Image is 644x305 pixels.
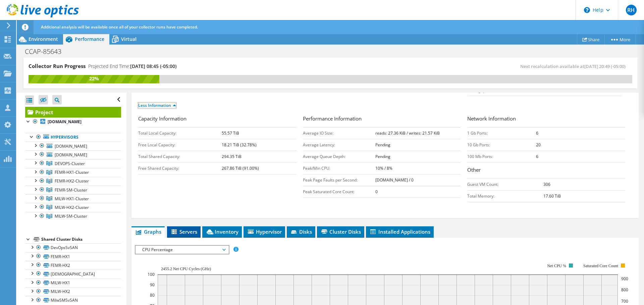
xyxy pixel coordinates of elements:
[584,7,590,13] svg: \n
[29,75,159,82] div: 22%
[583,263,619,268] text: Saturated Core Count
[621,298,628,304] text: 700
[25,142,121,150] a: [DOMAIN_NAME]
[138,127,222,139] td: Total Local Capacity:
[467,190,543,202] td: Total Memory:
[22,48,72,55] h1: CCAP-85643
[375,154,390,159] b: Pending
[547,263,567,268] text: Net CPU %
[48,119,82,125] b: [DOMAIN_NAME]
[29,36,58,42] span: Environment
[41,235,121,243] div: Shared Cluster Disks
[25,133,121,142] a: Hypervisors
[247,228,282,235] span: Hypervisor
[25,107,121,118] a: Project
[584,63,626,69] span: [DATE] 20:49 (-05:00)
[88,63,176,70] h4: Projected End Time:
[25,261,121,270] a: FEMR-HX2
[161,266,211,271] text: 2455.2 Net CPU Cycles (GHz)
[25,212,121,221] a: MILW-SM-Cluster
[55,213,87,219] span: MILW-SM-Cluster
[303,174,375,186] td: Peak Page Faults per Second:
[25,194,121,203] a: MILW-HX1-Cluster
[290,228,312,235] span: Disks
[25,177,121,185] a: FEMR-HX2-Cluster
[55,169,89,175] span: FEMR-HX1-Cluster
[604,34,636,45] a: More
[222,165,259,171] b: 267.86 TiB (91.00%)
[206,228,238,235] span: Inventory
[55,205,89,210] span: MILW-HX2-Cluster
[55,187,87,193] span: FEMR-SM-Cluster
[375,130,440,136] b: reads: 27.36 KiB / writes: 21.57 KiB
[467,115,625,124] h3: Network Information
[222,154,241,159] b: 294.35 TiB
[621,276,628,282] text: 900
[25,287,121,296] a: MILW-HX2
[25,168,121,177] a: FEMR-HX1-Cluster
[139,246,225,254] span: CPU Percentage
[303,127,375,139] td: Average IO Size:
[626,5,637,15] span: RH
[148,272,155,277] text: 100
[303,139,375,151] td: Average Latency:
[467,139,536,151] td: 10 Gb Ports:
[138,139,222,151] td: Free Local Capacity:
[25,159,121,168] a: DEVOPS-Cluster
[138,162,222,174] td: Free Shared Capacity:
[25,185,121,194] a: FEMR-SM-Cluster
[25,150,121,159] a: [DOMAIN_NAME]
[25,270,121,278] a: [DEMOGRAPHIC_DATA]
[150,282,155,288] text: 90
[303,115,461,124] h3: Performance Information
[536,154,538,159] b: 6
[222,142,257,148] b: 18.21 TiB (32.78%)
[621,287,628,293] text: 800
[41,24,198,30] span: Additional analysis will be available once all of your collector runs have completed.
[303,151,375,162] td: Average Queue Depth:
[303,186,375,198] td: Peak Saturated Core Count:
[55,161,85,166] span: DEVOPS-Cluster
[75,36,104,42] span: Performance
[55,196,89,202] span: MILW-HX1-Cluster
[375,177,414,183] b: [DOMAIN_NAME] / 0
[138,102,176,108] a: Less Information
[467,166,625,175] h3: Other
[55,152,87,158] span: [DOMAIN_NAME]
[55,178,89,184] span: FEMR-HX2-Cluster
[121,36,137,42] span: Virtual
[170,228,197,235] span: Servers
[467,178,543,190] td: Guest VM Count:
[25,118,121,126] a: [DOMAIN_NAME]
[543,193,561,199] b: 17.60 TiB
[375,165,392,171] b: 10% / 8%
[25,203,121,212] a: MILW-HX2-Cluster
[25,243,121,252] a: DevOpsSvSAN
[303,162,375,174] td: Peak/Min CPU:
[55,143,87,149] span: [DOMAIN_NAME]
[138,115,296,124] h3: Capacity Information
[135,228,161,235] span: Graphs
[536,142,541,148] b: 20
[577,34,605,45] a: Share
[543,181,550,187] b: 306
[520,63,629,69] span: Next recalculation available at
[536,130,538,136] b: 6
[467,151,536,162] td: 100 Mb Ports:
[375,189,378,195] b: 0
[375,142,390,148] b: Pending
[25,279,121,287] a: MILW-HX1
[25,252,121,261] a: FEMR-HX1
[25,296,121,305] a: MilwSMSvSAN
[150,292,155,298] text: 80
[138,151,222,162] td: Total Shared Capacity:
[222,130,239,136] b: 55.57 TiB
[369,228,430,235] span: Installed Applications
[320,228,361,235] span: Cluster Disks
[130,63,176,69] span: [DATE] 08:45 (-05:00)
[467,127,536,139] td: 1 Gb Ports:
